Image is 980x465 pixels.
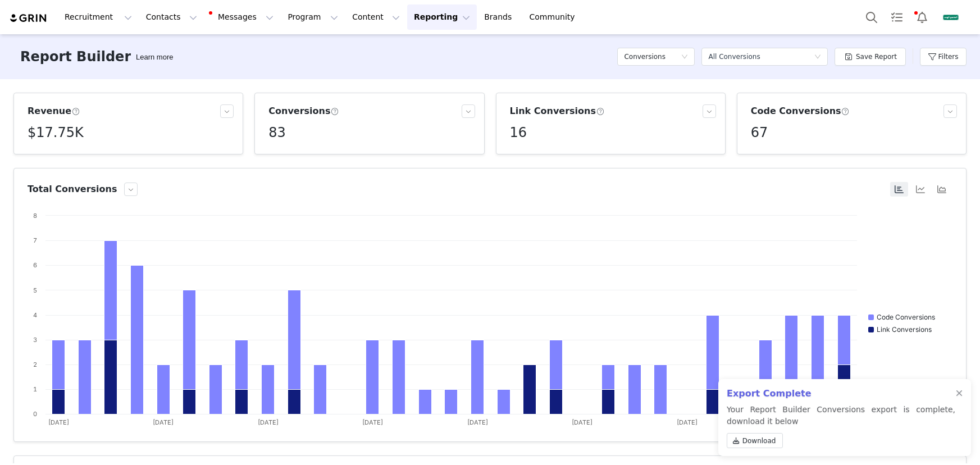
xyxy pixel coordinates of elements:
[139,4,204,30] button: Contacts
[942,8,960,26] img: 15bafd44-9bb5-429c-8f18-59fefa57bfa9.jpg
[33,336,37,344] text: 3
[708,48,760,65] div: All Conversions
[268,122,286,143] h5: 83
[48,418,69,426] text: [DATE]
[510,122,527,143] h5: 16
[281,4,345,30] button: Program
[153,418,174,426] text: [DATE]
[345,4,407,30] button: Content
[751,122,768,143] h5: 67
[920,48,967,66] button: Filters
[751,104,850,118] h3: Code Conversions
[477,4,522,30] a: Brands
[134,52,175,63] div: Tooltip anchor
[727,387,955,400] h2: Export Complete
[204,4,280,30] button: Messages
[677,418,698,426] text: [DATE]
[859,4,884,30] button: Search
[58,4,139,30] button: Recruitment
[885,4,909,30] a: Tasks
[877,313,935,321] text: Code Conversions
[835,48,906,66] button: Save Report
[258,418,279,426] text: [DATE]
[268,104,339,118] h3: Conversions
[935,8,971,26] button: Profile
[523,4,587,30] a: Community
[33,361,37,368] text: 2
[742,436,776,446] span: Download
[33,236,37,244] text: 7
[467,418,488,426] text: [DATE]
[727,433,783,448] a: Download
[20,47,131,67] h3: Report Builder
[28,104,80,118] h3: Revenue
[877,325,932,334] text: Link Conversions
[362,418,383,426] text: [DATE]
[510,104,605,118] h3: Link Conversions
[33,261,37,269] text: 6
[407,4,477,30] button: Reporting
[28,122,84,143] h5: $17.75K
[33,311,37,319] text: 4
[9,13,48,24] img: grin logo
[28,183,117,196] h3: Total Conversions
[681,53,688,61] i: icon: down
[33,410,37,418] text: 0
[624,48,666,65] h5: Conversions
[33,286,37,294] text: 5
[572,418,592,426] text: [DATE]
[727,404,955,453] p: Your Report Builder Conversions export is complete, download it below
[33,212,37,220] text: 8
[33,385,37,393] text: 1
[814,53,821,61] i: icon: down
[910,4,935,30] button: Notifications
